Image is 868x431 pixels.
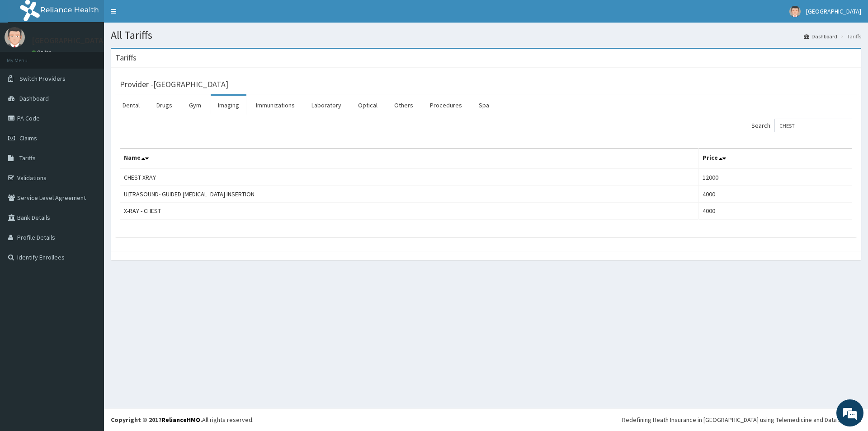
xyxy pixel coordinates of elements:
img: d_794563401_company_1708531726252_794563401 [17,45,37,68]
span: Tariffs [19,154,36,162]
a: Immunizations [249,96,302,115]
h3: Provider - [GEOGRAPHIC_DATA] [120,80,228,88]
img: User Image [789,6,801,17]
input: Search: [774,119,852,132]
td: 12000 [699,169,852,186]
td: 4000 [699,186,852,203]
h1: All Tariffs [111,29,861,41]
textarea: Type your message and hit 'Enter' [5,246,172,278]
span: Switch Providers [19,74,66,83]
a: RelianceHMO [161,416,200,424]
td: X-RAY - CHEST [120,203,699,219]
strong: Copyright © 2017 . [111,416,202,424]
a: Imaging [211,96,246,115]
a: Optical [351,96,385,115]
span: [GEOGRAPHIC_DATA] [806,7,861,15]
a: Spa [472,96,496,115]
li: Tariffs [838,32,861,40]
a: Drugs [149,96,179,115]
td: 4000 [699,203,852,219]
td: CHEST XRAY [120,169,699,186]
span: We're online! [52,114,125,205]
a: Dashboard [804,32,837,40]
h3: Tariffs [115,54,137,62]
a: Procedures [423,96,469,115]
p: [GEOGRAPHIC_DATA] [32,37,106,45]
footer: All rights reserved. [104,408,868,431]
td: ULTRASOUND- GUIDED [MEDICAL_DATA] INSERTION [120,186,699,203]
div: Minimize live chat window [148,5,170,26]
th: Price [699,148,852,169]
a: Gym [182,96,208,115]
span: Claims [19,134,37,142]
a: Dental [115,96,147,115]
a: Others [387,96,420,115]
a: Laboratory [304,96,349,115]
th: Name [120,148,699,169]
div: Redefining Heath Insurance in [GEOGRAPHIC_DATA] using Telemedicine and Data Science! [622,415,861,424]
span: Dashboard [19,94,49,102]
a: Online [32,49,53,56]
img: User Image [5,27,25,47]
div: Chat with us now [47,51,152,62]
label: Search: [751,119,852,132]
